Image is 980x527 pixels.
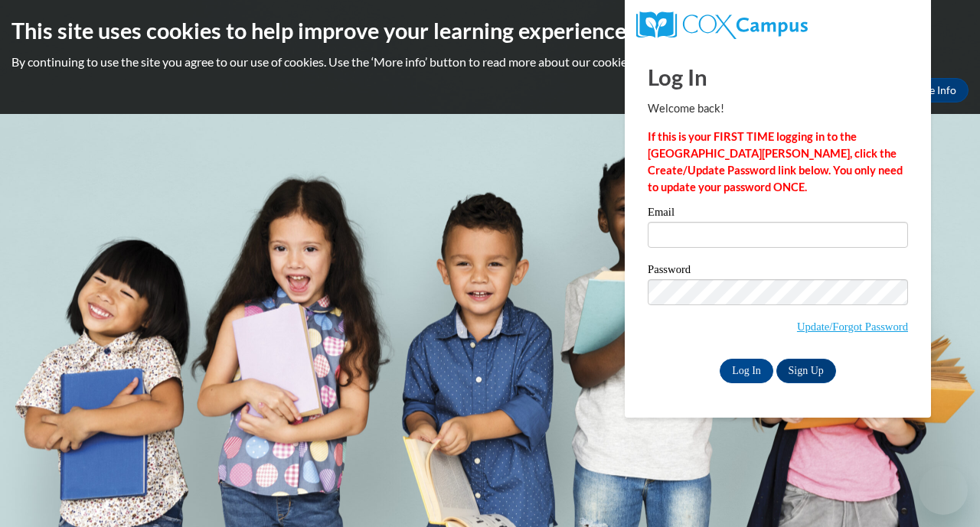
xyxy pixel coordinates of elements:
label: Email [648,207,908,222]
strong: If this is your FIRST TIME logging in to the [GEOGRAPHIC_DATA][PERSON_NAME], click the Create/Upd... [648,130,903,194]
a: Sign Up [776,359,836,383]
label: Password [648,264,908,279]
h2: This site uses cookies to help improve your learning experience. [11,15,969,46]
a: More Info [897,78,969,102]
a: Update/Forgot Password [797,320,908,333]
iframe: Button to launch messaging window [919,466,968,515]
p: Welcome back! [648,100,908,117]
input: Log In [720,359,773,383]
img: COX Campus [636,11,808,39]
p: By continuing to use the site you agree to our use of cookies. Use the ‘More info’ button to read... [11,54,969,70]
h1: Log In [648,61,908,93]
